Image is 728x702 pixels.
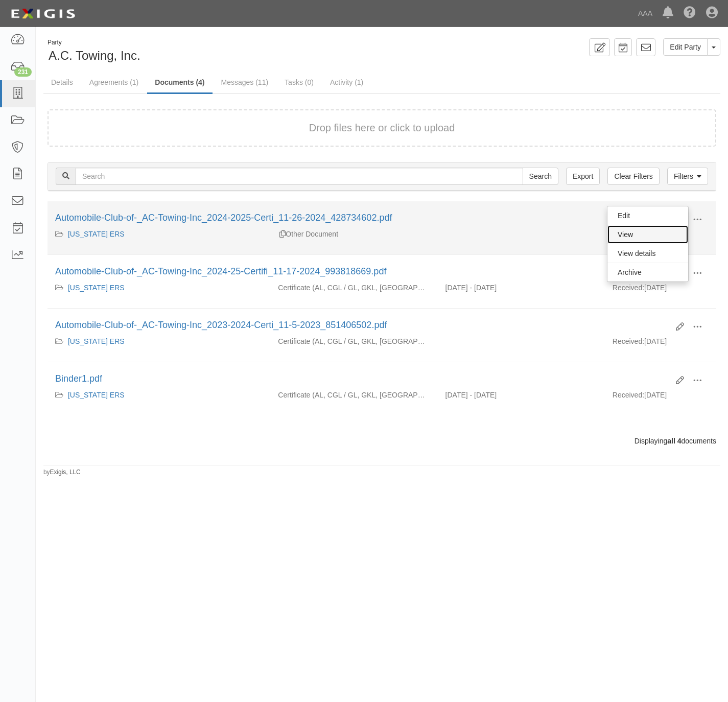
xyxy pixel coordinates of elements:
i: Help Center - Complianz [684,7,696,19]
span: A.C. Towing, Inc. [49,49,140,62]
button: Drop files here or click to upload [309,121,455,135]
div: A.C. Towing, Inc. [43,38,374,64]
div: [DATE] [605,283,716,298]
div: Automobile-Club-of-_AC-Towing-Inc_2023-2024-Certi_11-5-2023_851406502.pdf [55,319,668,332]
b: all 4 [667,437,681,445]
div: [DATE] [605,336,716,352]
div: California ERS [55,283,263,293]
a: Clear Filters [607,168,659,185]
div: California ERS [55,229,263,239]
div: California ERS [55,336,263,346]
a: View details [607,244,688,263]
small: by [43,468,81,477]
a: AAA [633,3,657,24]
div: Automobile-Club-of-_AC-Towing-Inc_2024-25-Certifi_11-17-2024_993818669.pdf [55,265,668,278]
a: Automobile-Club-of-_AC-Towing-Inc_2024-2025-Certi_11-26-2024_428734602.pdf [55,213,392,223]
img: logo-5460c22ac91f19d4615b14bd174203de0afe785f0fc80cf4dbbc73dc1793850b.png [8,5,78,23]
div: Auto Liability Commercial General Liability / Garage Liability Garage Keepers Liability On-Hook [270,283,437,293]
div: Binder1.pdf [55,372,668,386]
a: [US_STATE] ERS [68,337,125,345]
a: Automobile-Club-of-_AC-Towing-Inc_2024-25-Certifi_11-17-2024_993818669.pdf [55,266,386,276]
p: Received: [613,390,644,400]
div: [DATE] [605,390,716,405]
a: Documents (4) [147,72,212,94]
div: Displaying documents [40,436,724,446]
a: Details [43,72,81,92]
div: Auto Liability Commercial General Liability / Garage Liability Garage Keepers Liability On-Hook [270,390,437,400]
a: Edit Party [663,38,708,56]
p: Received: [613,336,644,346]
a: Automobile-Club-of-_AC-Towing-Inc_2023-2024-Certi_11-5-2023_851406502.pdf [55,320,387,330]
a: Messages (11) [214,72,276,92]
div: Party [48,38,140,47]
input: Search [523,168,558,185]
div: Duplicate [279,229,286,239]
input: Search [76,168,523,185]
a: [US_STATE] ERS [68,284,125,292]
a: Filters [667,168,708,185]
a: Binder1.pdf [55,373,102,384]
div: Effective 12/02/2022 - Expiration 12/02/2023 [438,390,605,400]
div: 231 [14,67,32,77]
p: Received: [613,283,644,293]
div: [DATE] [605,229,716,244]
a: Export [566,168,600,185]
a: Edit [607,206,688,225]
a: View [607,225,688,244]
div: Effective 12/02/2024 - Expiration 12/02/2025 [438,283,605,293]
div: California ERS [55,390,263,400]
a: Exigis, LLC [50,469,81,476]
div: Auto Liability Commercial General Liability / Garage Liability Garage Keepers Liability On-Hook [270,336,437,346]
div: Effective - Expiration [438,229,605,229]
a: Tasks (0) [277,72,321,92]
div: Other Document [270,229,437,239]
a: Activity (1) [322,72,371,92]
a: [US_STATE] ERS [68,391,125,399]
div: Effective - Expiration [438,336,605,337]
a: Archive [607,263,688,282]
div: Automobile-Club-of-_AC-Towing-Inc_2024-2025-Certi_11-26-2024_428734602.pdf [55,212,668,225]
a: Agreements (1) [82,72,146,92]
a: [US_STATE] ERS [68,230,125,238]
